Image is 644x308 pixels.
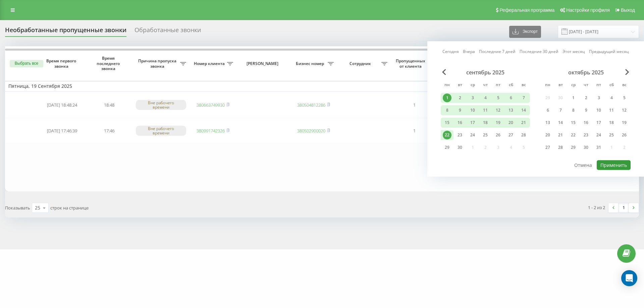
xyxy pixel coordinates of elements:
[554,130,567,140] div: вт 21 окт. 2025 г.
[136,126,186,136] div: Вне рабочего времени
[569,118,578,127] div: 15
[506,94,515,102] div: 6
[607,106,616,115] div: 11
[582,143,590,152] div: 30
[481,131,490,139] div: 25
[621,7,635,13] span: Выход
[543,118,552,127] div: 13
[566,7,610,13] span: Настройки профиля
[481,118,490,127] div: 18
[466,130,479,140] div: ср 24 сент. 2025 г.
[580,130,592,140] div: чт 23 окт. 2025 г.
[569,94,578,102] div: 1
[391,119,438,143] td: 1
[193,61,227,66] span: Номер клиента
[582,118,590,127] div: 16
[607,131,616,139] div: 25
[582,94,590,102] div: 2
[340,61,381,66] span: Сотрудник
[441,105,453,115] div: пн 8 сент. 2025 г.
[606,80,616,90] abbr: суббота
[10,60,43,67] button: Выбрать все
[621,270,637,286] div: Open Intercom Messenger
[441,93,453,103] div: пн 1 сент. 2025 г.
[556,143,565,152] div: 28
[455,80,465,90] abbr: вторник
[519,80,529,90] abbr: воскресенье
[594,143,603,152] div: 31
[592,105,605,115] div: пт 10 окт. 2025 г.
[543,106,552,115] div: 6
[455,118,464,127] div: 16
[506,118,515,127] div: 20
[567,118,580,128] div: ср 15 окт. 2025 г.
[504,118,517,128] div: сб 20 сент. 2025 г.
[620,118,629,127] div: 19
[517,130,530,140] div: вс 28 сент. 2025 г.
[580,105,592,115] div: чт 9 окт. 2025 г.
[455,94,464,102] div: 2
[607,118,616,127] div: 18
[494,118,502,127] div: 19
[588,204,605,211] div: 1 - 2 из 2
[39,93,86,117] td: [DATE] 18:48:24
[592,93,605,103] div: пт 3 окт. 2025 г.
[481,106,490,115] div: 11
[567,142,580,152] div: ср 29 окт. 2025 г.
[441,69,530,76] div: сентябрь 2025
[479,118,492,128] div: чт 18 сент. 2025 г.
[504,93,517,103] div: сб 6 сент. 2025 г.
[441,142,453,152] div: пн 29 сент. 2025 г.
[197,102,225,108] a: 380663749930
[582,106,590,115] div: 9
[468,131,477,139] div: 24
[391,93,438,117] td: 1
[605,118,618,128] div: сб 18 окт. 2025 г.
[568,80,578,90] abbr: среда
[480,80,490,90] abbr: четверг
[441,130,453,140] div: пн 22 сент. 2025 г.
[50,205,89,211] span: строк на странице
[594,94,603,102] div: 3
[581,80,591,90] abbr: четверг
[554,105,567,115] div: вт 7 окт. 2025 г.
[293,61,328,66] span: Бизнес номер
[506,80,516,90] abbr: суббота
[543,143,552,152] div: 27
[494,131,502,139] div: 26
[517,118,530,128] div: вс 21 сент. 2025 г.
[463,48,475,55] a: Вчера
[580,93,592,103] div: чт 2 окт. 2025 г.
[135,26,201,37] div: Обработанные звонки
[39,119,86,143] td: [DATE] 17:46:39
[453,142,466,152] div: вт 30 сент. 2025 г.
[556,131,565,139] div: 21
[594,118,603,127] div: 17
[242,61,284,66] span: [PERSON_NAME]
[468,80,478,90] abbr: среда
[453,105,466,115] div: вт 9 сент. 2025 г.
[492,105,504,115] div: пт 12 сент. 2025 г.
[589,48,629,55] a: Предыдущий месяц
[481,94,490,102] div: 4
[494,106,502,115] div: 12
[466,93,479,103] div: ср 3 сент. 2025 г.
[567,93,580,103] div: ср 1 окт. 2025 г.
[597,160,631,170] button: Применить
[297,102,325,108] a: 380504812286
[556,106,565,115] div: 7
[519,106,528,115] div: 14
[569,131,578,139] div: 22
[592,118,605,128] div: пт 17 окт. 2025 г.
[582,131,590,139] div: 23
[443,106,451,115] div: 8
[504,105,517,115] div: сб 13 сент. 2025 г.
[91,56,127,71] span: Время последнего звонка
[509,26,541,38] button: Экспорт
[554,142,567,152] div: вт 28 окт. 2025 г.
[592,142,605,152] div: пт 31 окт. 2025 г.
[453,130,466,140] div: вт 23 сент. 2025 г.
[594,80,604,90] abbr: пятница
[618,93,631,103] div: вс 5 окт. 2025 г.
[554,118,567,128] div: вт 14 окт. 2025 г.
